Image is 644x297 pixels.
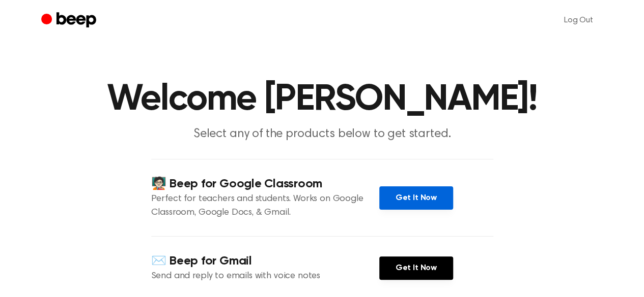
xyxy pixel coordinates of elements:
[151,176,379,192] h4: 🧑🏻‍🏫 Beep for Google Classroom
[127,126,518,143] p: Select any of the products below to get started.
[41,11,99,30] a: Beep
[62,81,583,118] h1: Welcome [PERSON_NAME]!
[379,256,453,280] a: Get It Now
[151,270,379,283] p: Send and reply to emails with voice notes
[151,253,379,270] h4: ✉️ Beep for Gmail
[151,192,379,220] p: Perfect for teachers and students. Works on Google Classroom, Google Docs, & Gmail.
[379,186,453,210] a: Get It Now
[554,8,603,32] a: Log Out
